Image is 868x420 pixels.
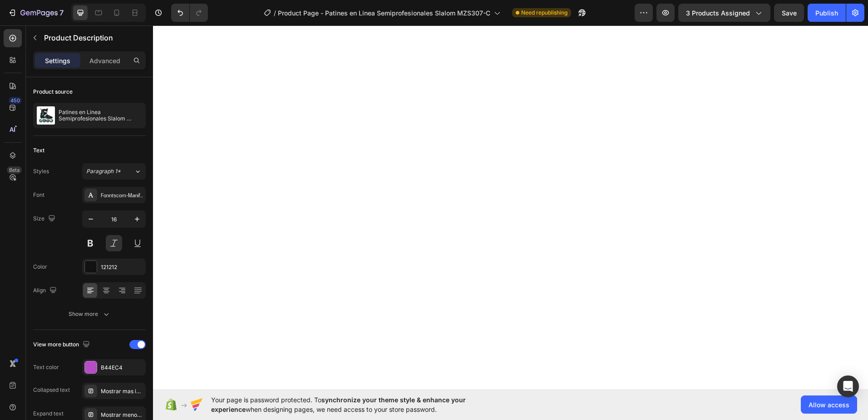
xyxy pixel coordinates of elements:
[171,4,208,22] div: Undo/Redo
[101,191,143,200] div: Fonntscom-Manifold_CF_Medium
[686,8,750,18] span: 3 products assigned
[33,191,44,199] div: Font
[45,56,70,65] p: Settings
[33,306,146,322] button: Show more
[837,375,859,397] div: Open Intercom Messenger
[808,4,846,22] button: Publish
[69,310,111,319] div: Show more
[153,25,868,389] iframe: Design area
[211,396,466,413] span: synchronize your theme style & enhance your experience
[678,4,770,22] button: 3 products assigned
[33,363,59,371] div: Text color
[59,109,142,122] p: Patines en Línea Semiprofesionales Slalom MZS307-C
[33,285,59,297] div: Align
[809,400,849,410] span: Allow access
[4,4,68,22] button: 7
[33,339,92,351] div: View more button
[37,106,55,125] img: product feature img
[9,97,22,104] div: 450
[89,56,120,65] p: Advanced
[33,386,70,394] div: Collapsed text
[101,387,143,395] div: Mostrar mas información del producto
[33,88,73,96] div: Product source
[33,167,49,175] div: Styles
[521,9,567,17] span: Need republishing
[82,163,146,180] button: Paragraph 1*
[278,8,490,18] span: Product Page - Patines en Linea Semiprofesionales Slalom MZS307-C
[7,166,22,174] div: Beta
[33,146,44,155] div: Text
[33,410,64,418] div: Expand text
[101,263,143,271] div: 121212
[33,213,57,225] div: Size
[101,364,143,372] div: B44EC4
[101,411,143,419] div: Mostrar menos información del producto
[801,395,857,414] button: Allow access
[774,4,804,22] button: Save
[782,9,797,17] span: Save
[59,7,64,18] p: 7
[274,8,276,18] span: /
[86,167,121,175] span: Paragraph 1*
[33,263,47,271] div: Color
[815,8,838,18] div: Publish
[211,395,501,414] span: Your page is password protected. To when designing pages, we need access to your store password.
[44,32,142,43] p: Product Description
